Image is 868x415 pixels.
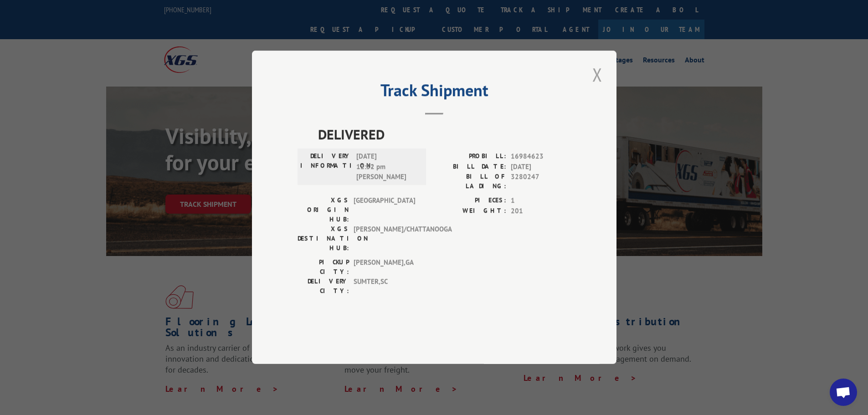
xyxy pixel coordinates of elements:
[300,152,352,183] label: DELIVERY INFORMATION:
[356,152,418,183] span: [DATE] 12:52 pm [PERSON_NAME]
[511,152,571,162] span: 16984623
[298,196,349,225] label: XGS ORIGIN HUB:
[318,124,571,145] span: DELIVERED
[354,277,415,296] span: SUMTER , SC
[511,162,571,172] span: [DATE]
[434,162,506,172] label: BILL DATE:
[590,62,605,87] button: Close modal
[298,84,571,101] h2: Track Shipment
[830,379,857,406] a: Open chat
[354,225,415,253] span: [PERSON_NAME]/CHATTANOOGA
[354,196,415,225] span: [GEOGRAPHIC_DATA]
[511,196,571,206] span: 1
[434,206,506,216] label: WEIGHT:
[434,152,506,162] label: PROBILL:
[298,277,349,296] label: DELIVERY CITY:
[511,172,571,191] span: 3280247
[511,206,571,216] span: 201
[434,172,506,191] label: BILL OF LADING:
[298,225,349,253] label: XGS DESTINATION HUB:
[434,196,506,206] label: PIECES:
[298,258,349,277] label: PICKUP CITY:
[354,258,415,277] span: [PERSON_NAME] , GA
